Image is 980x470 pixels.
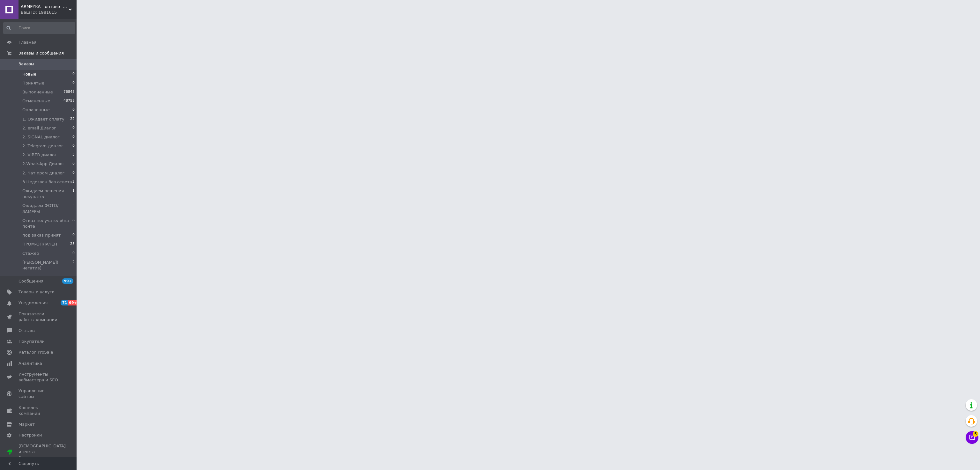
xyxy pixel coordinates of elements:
[72,203,75,214] span: 5
[22,98,50,104] span: Отмененные
[19,328,35,334] span: Отзывы
[22,80,44,86] span: Принятые
[22,107,50,113] span: Оплаченные
[19,422,35,427] span: Маркет
[19,371,59,383] span: Инструменты вебмастера и SEO
[22,116,64,122] span: 1. Ожидает оплату
[22,232,61,238] span: под заказ принят
[22,71,36,77] span: Новые
[22,125,56,131] span: 2. email Диалог
[3,22,75,34] input: Поиск
[72,251,75,256] span: 0
[19,40,36,45] span: Главная
[19,50,64,56] span: Заказы и сообщения
[61,300,68,305] span: 71
[21,4,69,10] span: ARMEYKA - оптово- розничная база- Военторг
[22,134,60,140] span: 2. SIGNAL диалог
[19,443,66,461] span: [DEMOGRAPHIC_DATA] и счета
[72,260,75,271] span: 2
[72,80,75,86] span: 0
[19,289,55,295] span: Товары и услуги
[19,388,59,400] span: Управление сайтом
[19,339,45,344] span: Покупатели
[72,134,75,140] span: 0
[22,143,63,149] span: 2. Telegram диалог
[72,170,75,176] span: 0
[72,125,75,131] span: 0
[22,188,72,200] span: Ожидаем решения покупател
[72,179,75,185] span: 2
[22,251,39,256] span: Стажер
[22,218,72,229] span: Отказ получателя(на почте
[22,179,72,185] span: 3.Недозвон без ответа
[19,349,53,355] span: Каталог ProSale
[72,218,75,229] span: 8
[22,89,53,95] span: Выполненные
[19,311,59,323] span: Показатели работы компании
[72,143,75,149] span: 0
[72,107,75,113] span: 0
[973,431,978,437] span: 5
[21,10,77,15] div: Ваш ID: 1981615
[70,116,75,122] span: 22
[19,405,59,416] span: Кошелек компании
[19,278,43,284] span: Сообщения
[70,241,75,247] span: 23
[19,300,48,306] span: Уведомления
[72,232,75,238] span: 0
[19,455,66,461] div: Prom топ
[19,61,34,67] span: Заказы
[22,203,72,214] span: Ожидаем ФОТО/ЗАМЕРЫ
[72,161,75,167] span: 0
[22,260,72,271] span: [PERSON_NAME]( негатив)
[19,361,42,366] span: Аналитика
[966,431,978,444] button: Чат с покупателем5
[72,188,75,200] span: 1
[72,71,75,77] span: 0
[22,241,57,247] span: ПРОМ-ОПЛАЧЕН
[68,300,78,305] span: 99+
[19,432,42,438] span: Настройки
[63,98,75,104] span: 48758
[72,152,75,158] span: 3
[22,170,64,176] span: 2. Чат пром диалог
[22,152,57,158] span: 2. VIBER диалог
[63,89,75,95] span: 76845
[62,278,73,284] span: 99+
[22,161,65,167] span: 2.WhatsApp Диалог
